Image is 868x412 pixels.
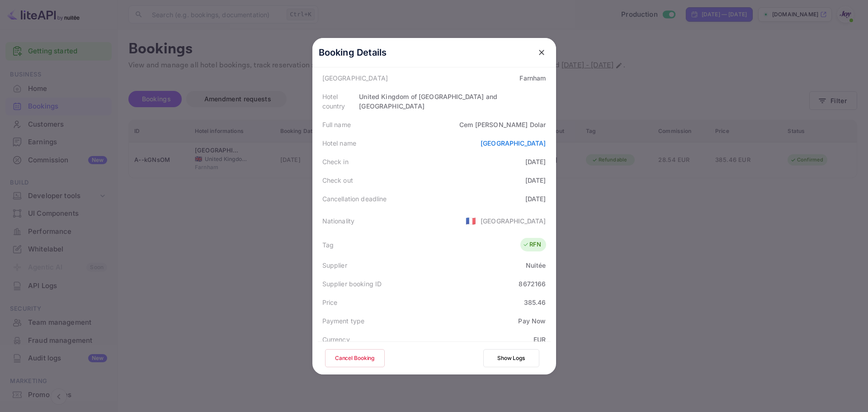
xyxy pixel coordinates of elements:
div: Farnham [519,73,546,83]
a: [GEOGRAPHIC_DATA] [481,139,546,147]
div: Full name [322,120,351,129]
button: close [533,44,550,61]
div: Tag [322,240,334,250]
span: United States [466,213,476,229]
div: EUR [533,335,546,344]
div: [GEOGRAPHIC_DATA] [322,73,388,83]
div: Price [322,298,338,307]
div: Nationality [322,216,355,226]
div: Hotel country [322,92,359,111]
div: [DATE] [525,157,546,166]
div: Cem [PERSON_NAME] Dolar [459,120,546,129]
div: United Kingdom of [GEOGRAPHIC_DATA] and [GEOGRAPHIC_DATA] [359,92,546,111]
button: Show Logs [483,349,539,367]
div: Supplier booking ID [322,279,382,289]
button: Cancel Booking [325,349,385,367]
div: Check in [322,157,349,166]
div: [GEOGRAPHIC_DATA] [481,216,546,226]
div: Check out [322,175,353,185]
div: Cancellation deadline [322,194,387,204]
div: RFN [523,240,541,249]
div: Supplier [322,260,347,270]
div: [DATE] [525,175,546,185]
div: Hotel name [322,138,357,148]
div: Currency [322,335,350,344]
div: Payment type [322,316,365,326]
div: 8672166 [519,279,546,289]
div: [DATE] [525,194,546,204]
div: Nuitée [526,260,546,270]
div: Pay Now [518,316,546,326]
div: 385.46 [524,298,546,307]
p: Booking Details [319,46,387,59]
